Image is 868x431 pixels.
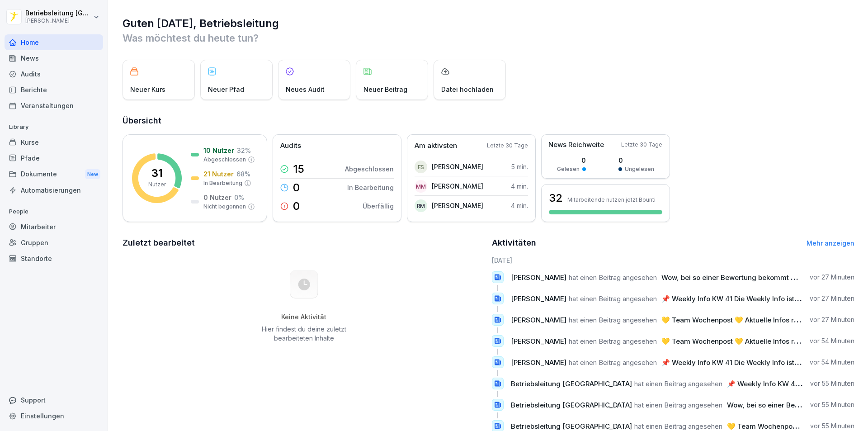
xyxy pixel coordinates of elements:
[123,31,854,45] p: Was möchtest du heute tun?
[208,85,244,94] p: Neuer Pfad
[511,201,528,210] p: 4 min.
[432,162,483,171] p: [PERSON_NAME]
[511,294,566,303] span: [PERSON_NAME]
[432,181,483,191] p: [PERSON_NAME]
[415,180,427,193] div: MM
[203,203,246,211] p: Nicht begonnen
[625,165,654,173] p: Ungelesen
[130,85,165,94] p: Neuer Kurs
[123,237,486,249] h2: Zuletzt bearbeitet
[203,169,234,179] p: 21 Nutzer
[280,141,301,151] p: Audits
[293,164,304,175] p: 15
[511,379,632,388] span: Betriebsleitung [GEOGRAPHIC_DATA]
[25,9,91,17] p: Betriebsleitung [GEOGRAPHIC_DATA]
[569,358,657,367] span: hat einen Beitrag angesehen
[557,156,586,165] p: 0
[5,251,103,266] a: Standorte
[511,162,528,171] p: 5 min.
[557,165,580,173] p: Gelesen
[123,114,854,127] h2: Übersicht
[293,201,300,212] p: 0
[634,422,722,431] span: hat einen Beitrag angesehen
[810,294,854,303] p: vor 27 Minuten
[569,294,657,303] span: hat einen Beitrag angesehen
[511,337,566,346] span: [PERSON_NAME]
[203,146,234,155] p: 10 Nutzer
[236,169,250,179] p: 68 %
[5,204,103,219] p: People
[5,120,103,134] p: Library
[123,16,854,31] h1: Guten [DATE], Betriebsleitung
[810,336,854,346] p: vor 54 Minuten
[810,315,854,324] p: vor 27 Minuten
[810,358,854,367] p: vor 54 Minuten
[5,34,103,50] a: Home
[5,66,103,82] a: Audits
[203,156,246,164] p: Abgeschlossen
[415,141,457,151] p: Am aktivsten
[286,85,325,94] p: Neues Audit
[25,18,91,24] p: [PERSON_NAME]
[5,408,103,424] a: Einstellungen
[151,168,163,179] p: 31
[148,180,166,189] p: Nutzer
[569,273,657,282] span: hat einen Beitrag angesehen
[363,85,407,94] p: Neuer Beitrag
[234,193,244,202] p: 0 %
[810,422,854,431] p: vor 55 Minuten
[5,235,103,251] a: Gruppen
[810,400,854,409] p: vor 55 Minuten
[5,166,103,183] div: Dokumente
[5,98,103,114] a: Veranstaltungen
[511,181,528,191] p: 4 min.
[810,379,854,388] p: vor 55 Minuten
[345,164,394,174] p: Abgeschlossen
[621,141,662,149] p: Letzte 30 Tage
[415,199,427,212] div: RM
[432,201,483,210] p: [PERSON_NAME]
[549,190,563,206] h3: 32
[5,182,103,198] a: Automatisierungen
[618,156,654,165] p: 0
[5,134,103,150] a: Kurse
[511,358,566,367] span: [PERSON_NAME]
[203,179,242,187] p: In Bearbeitung
[5,150,103,166] a: Pfade
[203,193,231,202] p: 0 Nutzer
[511,273,566,282] span: [PERSON_NAME]
[363,201,394,211] p: Überfällig
[511,422,632,431] span: Betriebsleitung [GEOGRAPHIC_DATA]
[492,237,536,249] h2: Aktivitäten
[487,142,528,150] p: Letzte 30 Tage
[567,196,656,203] p: Mitarbeitende nutzen jetzt Bounti
[634,401,722,409] span: hat einen Beitrag angesehen
[511,401,632,409] span: Betriebsleitung [GEOGRAPHIC_DATA]
[569,316,657,324] span: hat einen Beitrag angesehen
[5,82,103,98] a: Berichte
[5,392,103,408] div: Support
[258,313,349,321] h5: Keine Aktivität
[569,337,657,346] span: hat einen Beitrag angesehen
[415,161,427,173] div: FS
[293,182,300,193] p: 0
[807,239,854,247] a: Mehr anzeigen
[5,219,103,235] a: Mitarbeiter
[634,379,722,388] span: hat einen Beitrag angesehen
[5,50,103,66] a: News
[511,316,566,324] span: [PERSON_NAME]
[5,166,103,183] a: DokumenteNew
[810,273,854,282] p: vor 27 Minuten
